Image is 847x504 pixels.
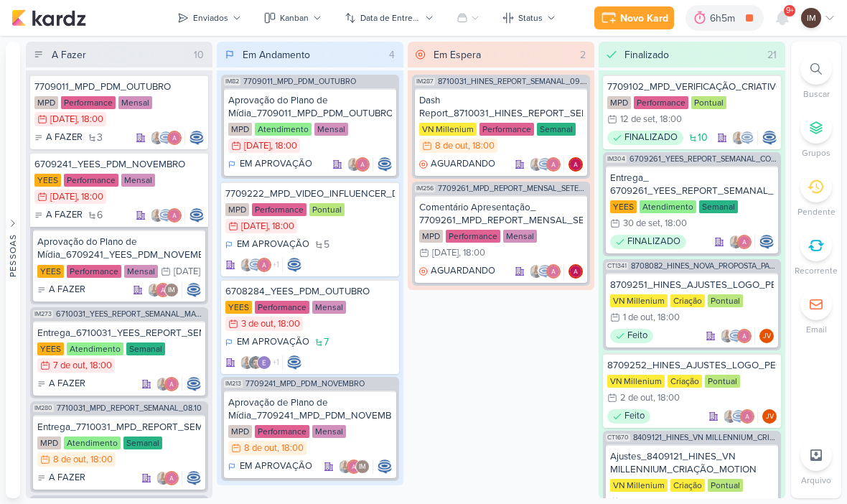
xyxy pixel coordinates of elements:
[529,157,564,172] div: Colaboradores: Iara Santos, Caroline Traven De Andrade, Alessandra Gomes
[668,375,702,388] div: Criação
[610,450,774,476] div: Ajustes_8409121_HINES_VN MILLENNIUM_CRIAÇÃO_MOTION
[257,355,271,370] img: Eduardo Quaresma
[347,157,361,172] img: Iara Santos
[228,157,312,172] div: EM APROVAÇÃO
[434,47,481,62] div: Em Espera
[156,471,170,485] img: Iara Santos
[46,208,83,223] p: A FAZER
[6,42,20,498] button: Pessoas
[86,455,113,465] div: , 18:00
[759,329,774,343] div: Joney Viana
[438,185,587,192] span: 7709261_MPD_REPORT_MENSAL_SETEMBRO
[164,377,179,391] img: Alessandra Gomes
[759,235,774,249] div: Responsável: Caroline Traven De Andrade
[708,294,743,307] div: Pontual
[737,235,752,249] img: Alessandra Gomes
[33,310,53,318] span: IM273
[287,258,301,272] img: Caroline Traven De Andrade
[187,471,201,485] div: Responsável: Caroline Traven De Andrade
[731,131,758,145] div: Colaboradores: Iara Santos, Caroline Traven De Andrade
[627,235,680,249] p: FINALIZADO
[287,355,301,370] div: Responsável: Caroline Traven De Andrade
[147,283,162,297] img: Iara Santos
[546,157,561,172] img: Alessandra Gomes
[338,459,373,474] div: Colaboradores: Iara Santos, Alessandra Gomes, Isabella Machado Guimarães
[240,157,312,172] p: EM APROVAÇÃO
[156,377,182,391] div: Colaboradores: Iara Santos, Alessandra Gomes
[623,313,653,322] div: 1 de out
[740,131,754,145] img: Caroline Traven De Andrade
[255,425,309,438] div: Performance
[594,6,674,29] button: Novo Kard
[607,80,777,93] div: 7709102_MPD_VERIFICAÇÃO_CRIATIVOS_ATUAIS
[34,158,204,171] div: 6709241_YEES_PDM_NOVEMBRO
[762,47,782,62] div: 21
[801,8,821,28] div: Isabella Machado Guimarães
[710,11,739,26] div: 6h5m
[803,88,830,101] p: Buscar
[431,264,495,279] p: AGUARDANDO
[255,301,309,314] div: Performance
[653,313,680,322] div: , 18:00
[419,264,495,279] div: AGUARDANDO
[698,133,708,143] span: 10
[225,203,249,216] div: MPD
[156,377,170,391] img: Iara Santos
[633,434,778,442] span: 8409121_HINES_VN MILLENNIUM_CRIAÇÃO_MOTION
[795,264,838,277] p: Recorrente
[167,208,182,223] img: Alessandra Gomes
[347,459,361,474] img: Alessandra Gomes
[314,123,348,136] div: Mensal
[324,240,329,250] span: 5
[627,329,647,343] p: Feito
[64,174,118,187] div: Performance
[241,222,268,231] div: [DATE]
[37,471,85,485] div: A FAZER
[419,94,583,120] div: Dash Report_8710031_HINES_REPORT_SEMANAL_09.10
[189,208,204,223] div: Responsável: Caroline Traven De Andrade
[729,235,743,249] img: Iara Santos
[610,235,686,249] div: FINALIZADO
[53,455,86,465] div: 8 de out
[52,47,86,62] div: A Fazer
[797,205,836,218] p: Pendente
[252,203,306,216] div: Performance
[61,96,116,109] div: Performance
[228,94,392,120] div: Aprovação do Plano de Mídia_7709011_MPD_PDM_OUTUBRO
[124,265,158,278] div: Mensal
[34,80,204,93] div: 7709011_MPD_PDM_OUTUBRO
[164,471,179,485] img: Alessandra Gomes
[225,285,395,298] div: 6708284_YEES_PDM_OUTUBRO
[324,337,329,347] span: 7
[699,200,738,213] div: Semanal
[723,409,758,424] div: Colaboradores: Iara Santos, Caroline Traven De Andrade, Alessandra Gomes
[691,96,726,109] div: Pontual
[187,377,201,391] img: Caroline Traven De Andrade
[37,342,64,355] div: YEES
[610,294,668,307] div: VN Millenium
[620,115,655,124] div: 12 de set
[459,248,485,258] div: , 18:00
[150,208,164,223] img: Iara Santos
[240,459,312,474] p: EM APROVAÇÃO
[807,11,816,24] p: IM
[97,133,103,143] span: 3
[624,47,669,62] div: Finalizado
[309,203,345,216] div: Pontual
[347,157,373,172] div: Colaboradores: Iara Santos, Alessandra Gomes
[271,141,297,151] div: , 18:00
[228,425,252,438] div: MPD
[271,259,279,271] span: +1
[620,11,668,26] div: Novo Kard
[763,333,771,340] p: JV
[415,185,435,192] span: IM256
[529,264,543,279] img: Iara Santos
[610,279,774,291] div: 8709251_HINES_AJUSTES_LOGO_PEÇAS_ESTÁTICO
[225,335,309,350] div: EM APROVAÇÃO
[431,157,495,172] p: AGUARDANDO
[243,78,356,85] span: 7709011_MPD_PDM_OUTUBRO
[37,437,61,449] div: MPD
[188,47,210,62] div: 10
[546,264,561,279] img: Alessandra Gomes
[762,131,777,145] img: Caroline Traven De Andrade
